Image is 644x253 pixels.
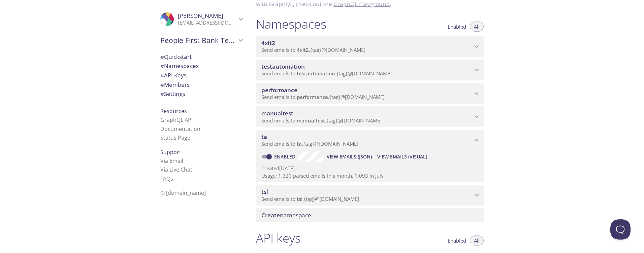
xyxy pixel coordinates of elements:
[261,86,297,94] span: performance
[160,36,236,45] span: People First Bank Testing Services
[256,185,484,206] div: tsl namespace
[160,166,192,173] a: Via Live Chat
[297,117,325,124] span: manualtest
[256,83,484,104] div: performance namespace
[261,63,305,70] span: testautomation
[160,62,164,70] span: #
[256,60,484,80] div: testautomation namespace
[160,71,187,79] span: API Keys
[160,71,164,79] span: #
[297,46,309,53] span: 4xit2
[160,189,206,196] span: © [DOMAIN_NAME]
[470,22,484,32] button: All
[160,134,190,141] a: Status Page
[178,20,236,26] p: [EMAIL_ADDRESS][DOMAIN_NAME]
[256,208,484,222] div: Create namespace
[155,32,248,49] div: People First Bank Testing Services
[170,175,173,182] span: s
[160,157,183,165] a: Via Email
[160,175,173,182] a: FAQ
[261,70,392,77] span: Send emails to . {tag} @[DOMAIN_NAME]
[261,165,478,172] p: Created [DATE]
[261,46,365,53] span: Send emails to . {tag} @[DOMAIN_NAME]
[160,90,164,98] span: #
[155,89,248,99] div: Team Settings
[256,230,301,246] h1: API keys
[256,36,484,57] div: 4xit2 namespace
[297,70,335,77] span: testautomation
[297,140,302,147] span: ta
[273,153,298,160] a: Enabled
[155,8,248,30] div: Sumanth Borra
[155,52,248,62] div: Quickstart
[256,130,484,151] div: ta namespace
[375,151,430,162] button: View Emails (Visual)
[297,94,328,100] span: performance
[256,16,326,32] h1: Namespaces
[261,211,311,219] span: namespace
[470,236,484,246] button: All
[160,62,199,70] span: Namespaces
[261,188,268,195] span: tsl
[155,80,248,89] div: Members
[324,151,375,162] button: View Emails (JSON)
[261,133,267,141] span: ta
[377,153,427,161] span: View Emails (Visual)
[261,94,385,100] span: Send emails to . {tag} @[DOMAIN_NAME]
[261,140,358,147] span: Send emails to . {tag} @[DOMAIN_NAME]
[261,211,280,219] span: Create
[160,53,164,61] span: #
[261,172,478,179] p: Usage: 1,320 parsed emails this month, 1,093 in July
[155,61,248,71] div: Namespaces
[160,148,181,156] span: Support
[160,125,200,133] a: Documentation
[256,106,484,127] div: manualtest namespace
[160,81,190,88] span: Members
[261,109,293,117] span: manualtest
[444,236,470,246] button: Enabled
[160,81,164,88] span: #
[160,90,185,98] span: Settings
[178,12,223,20] span: [PERSON_NAME]
[327,153,372,161] span: View Emails (JSON)
[261,117,382,124] span: Send emails to . {tag} @[DOMAIN_NAME]
[160,53,192,61] span: Quickstart
[160,116,193,123] a: GraphQL API
[444,22,470,32] button: Enabled
[297,195,302,202] span: tsl
[610,219,631,240] iframe: Help Scout Beacon - Open
[261,39,275,47] span: 4xit2
[155,71,248,80] div: API Keys
[160,107,187,115] span: Resources
[261,195,359,202] span: Send emails to . {tag} @[DOMAIN_NAME]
